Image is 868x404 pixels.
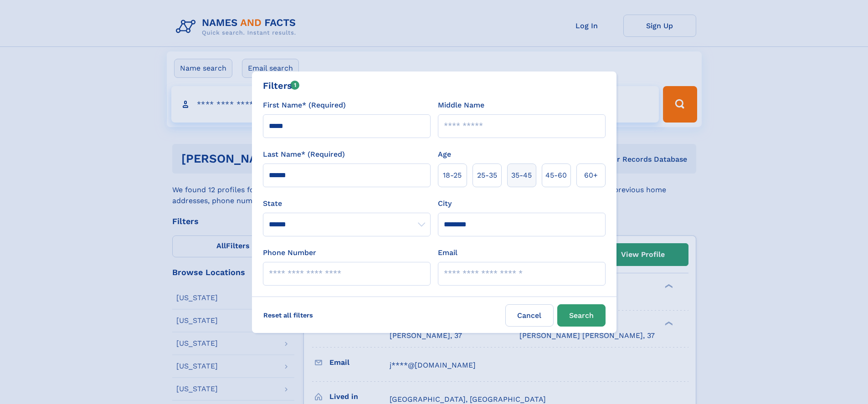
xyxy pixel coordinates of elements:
label: Email [438,247,457,258]
span: 35‑45 [511,170,532,181]
label: First Name* (Required) [263,100,346,111]
span: 18‑25 [443,170,462,181]
label: Middle Name [438,100,484,111]
span: 45‑60 [545,170,567,181]
span: 60+ [584,170,598,181]
label: City [438,198,452,209]
label: Reset all filters [257,304,319,326]
label: Phone Number [263,247,316,258]
label: Cancel [505,304,554,327]
button: Search [557,304,606,327]
span: 25‑35 [477,170,497,181]
label: Age [438,149,451,160]
label: Last Name* (Required) [263,149,345,160]
label: State [263,198,431,209]
div: Filters [263,79,300,92]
